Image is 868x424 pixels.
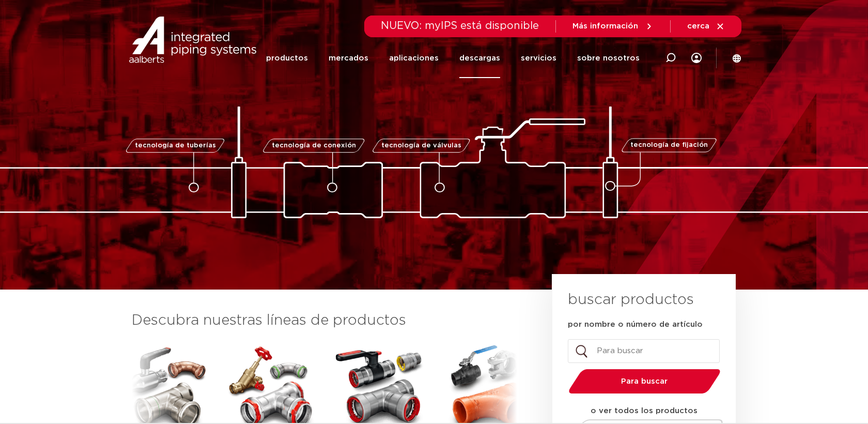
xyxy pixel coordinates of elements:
font: tecnología de fijación [630,142,708,149]
input: Para buscar [568,339,720,363]
a: mercados [329,38,368,78]
a: aplicaciones [389,38,439,78]
div: mi IPS [691,37,702,79]
font: Más información [572,22,638,30]
font: buscar productos [568,293,694,307]
font: Para buscar [622,377,668,385]
font: cerca [687,22,709,30]
font: mercados [329,54,368,62]
font: aplicaciones [389,54,439,62]
a: cerca [687,22,725,31]
font: descargas [459,54,500,62]
font: sobre nosotros [577,54,640,62]
font: Descubra nuestras líneas de productos [132,313,406,328]
font: o ver todos los productos [591,407,698,415]
font: tecnología de válvulas [381,142,461,149]
button: Para buscar [565,368,725,395]
font: servicios [521,54,556,62]
font: productos [266,54,308,62]
font: NUEVO: myIPS está disponible [381,21,539,31]
a: Más información [572,22,654,31]
font: por nombre o número de artículo [568,321,703,329]
font: tecnología de conexión [272,142,356,149]
font: tecnología de tuberías [134,142,215,149]
a: productos [266,38,308,78]
nav: Menú [266,38,640,78]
